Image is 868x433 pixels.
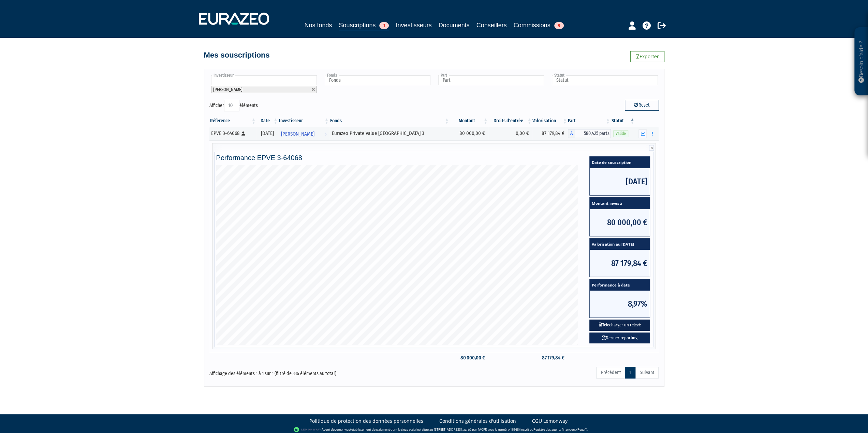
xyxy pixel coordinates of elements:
a: CGU Lemonway [532,418,568,424]
p: Besoin d'aide ? [857,31,865,92]
span: Montant investi [590,198,650,209]
a: 1 [625,367,635,378]
span: 80 000,00 € [590,209,650,236]
th: Date: activer pour trier la colonne par ordre croissant [256,115,278,127]
th: Investisseur: activer pour trier la colonne par ordre croissant [278,115,329,127]
a: Politique de protection des données personnelles [309,418,423,424]
img: 1732889491-logotype_eurazeo_blanc_rvb.png [199,13,269,25]
a: Investisseurs [396,20,431,30]
a: Lemonway [335,427,350,431]
label: Afficher éléments [209,100,258,111]
span: 580,425 parts [575,129,611,138]
button: Télécharger un relevé [589,320,650,331]
th: Fonds: activer pour trier la colonne par ordre croissant [329,115,450,127]
a: Registre des agents financiers (Regafi) [533,427,587,431]
td: 87 179,84 € [532,127,568,140]
span: [PERSON_NAME] [213,87,242,92]
a: Nos fonds [304,20,332,30]
a: Commissions9 [514,20,564,30]
td: 0,00 € [488,127,532,140]
a: Conditions générales d'utilisation [439,418,516,424]
span: 87 179,84 € [590,250,650,277]
i: Voir l'investisseur [324,128,327,140]
span: [DATE] [590,168,650,195]
select: Afficheréléments [224,100,239,111]
a: [PERSON_NAME] [278,127,329,140]
th: Part: activer pour trier la colonne par ordre croissant [568,115,611,127]
th: Droits d'entrée: activer pour trier la colonne par ordre croissant [488,115,532,127]
span: 1 [379,22,389,29]
a: Souscriptions1 [339,20,389,31]
span: [PERSON_NAME] [281,128,314,140]
button: Reset [625,100,659,111]
div: Affichage des éléments 1 à 1 sur 1 (filtré de 336 éléments au total) [209,366,391,377]
span: A [568,129,575,138]
th: Valorisation: activer pour trier la colonne par ordre croissant [532,115,568,127]
span: Valorisation au [DATE] [590,238,650,250]
div: A - Eurazeo Private Value Europe 3 [568,129,611,138]
th: Référence : activer pour trier la colonne par ordre croissant [209,115,256,127]
a: Documents [439,20,470,30]
div: [DATE] [259,130,276,137]
td: 80 000,00 € [450,352,488,364]
img: logo-lemonway.png [294,426,320,433]
div: Eurazeo Private Value [GEOGRAPHIC_DATA] 3 [332,130,447,137]
h4: Performance EPVE 3-64068 [216,154,652,161]
div: - Agent de (établissement de paiement dont le siège social est situé au [STREET_ADDRESS], agréé p... [7,426,861,433]
h4: Mes souscriptions [204,51,270,59]
span: 8,97% [590,291,650,318]
th: Montant: activer pour trier la colonne par ordre croissant [450,115,488,127]
a: Conseillers [476,20,507,30]
span: 9 [554,22,564,29]
a: Exporter [630,51,664,62]
span: Valide [613,130,628,137]
span: Performance à date [590,279,650,291]
span: Date de souscription [590,157,650,168]
a: Dernier reporting [589,333,650,344]
i: [Français] Personne physique [241,132,245,136]
td: 80 000,00 € [450,127,488,140]
th: Statut : activer pour trier la colonne par ordre d&eacute;croissant [611,115,635,127]
div: EPVE 3-64068 [211,130,254,137]
td: 87 179,84 € [532,352,568,364]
